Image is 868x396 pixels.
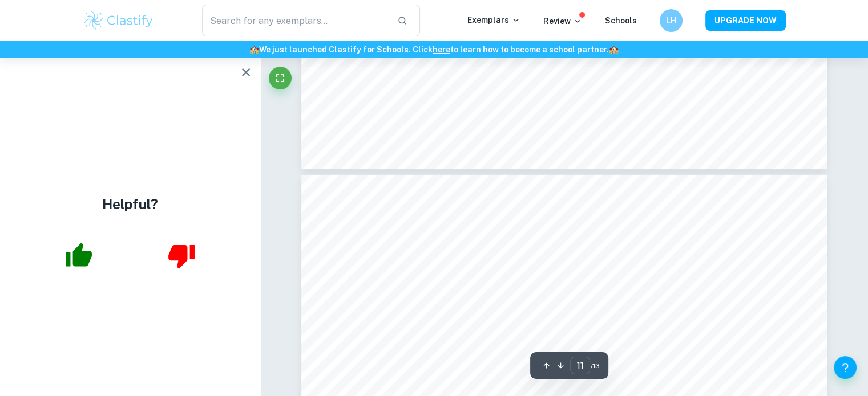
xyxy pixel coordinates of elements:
button: Help and Feedback [834,356,857,379]
a: Schools [605,16,637,25]
p: Exemplars [467,14,520,26]
img: Clastify logo [83,9,155,32]
span: 🏫 [249,45,259,54]
button: LH [660,9,683,32]
h4: Helpful? [102,194,158,214]
span: / 13 [590,361,599,371]
button: Fullscreen [269,67,292,89]
h6: We just launched Clastify for Schools. Click to learn how to become a school partner. [2,43,866,56]
button: UPGRADE NOW [705,10,786,31]
span: 🏫 [609,45,619,54]
p: Review [543,15,582,27]
h6: LH [664,14,677,27]
a: here [433,45,450,54]
input: Search for any exemplars... [202,5,389,36]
